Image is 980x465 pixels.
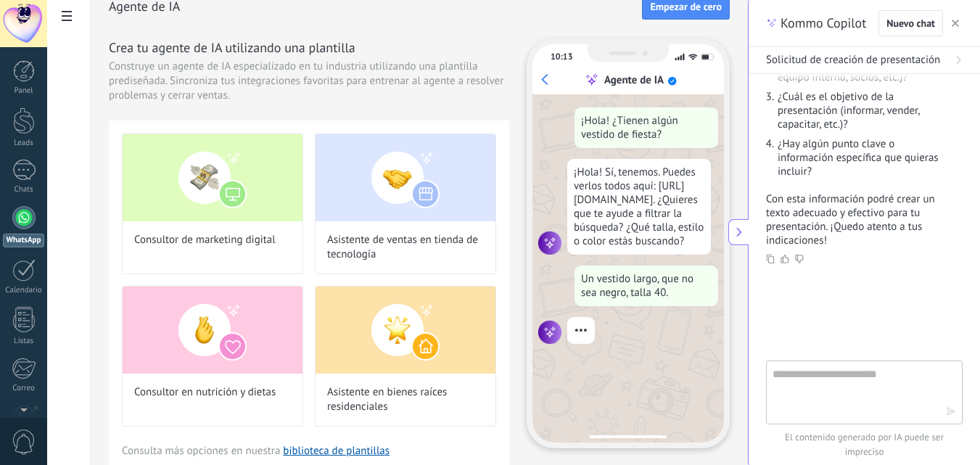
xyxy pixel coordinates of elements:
[551,52,572,62] div: 10:13
[538,231,561,255] img: agent icon
[3,337,45,346] div: Listas
[766,53,940,67] span: Solicitud de creación de presentación
[575,107,718,148] div: ¡Hola! ¿Tienen algún vestido de fiesta?
[123,287,302,374] img: Consultor en nutrición y dietas
[327,385,484,414] span: Asistente en bienes raíces residenciales
[3,139,45,148] div: Leads
[316,134,495,221] img: Asistente de ventas en tienda de tecnología
[109,59,509,103] span: Construye un agente de IA especializado en tu industria utilizando una plantilla prediseñada. Sin...
[134,233,276,247] span: Consultor de marketing digital
[878,10,943,36] button: Nuevo chat
[3,384,45,393] div: Correo
[122,444,390,458] span: Consulta más opciones en nuestra
[316,287,495,374] img: Asistente en bienes raíces residenciales
[766,192,945,247] p: Con esta información podré crear un texto adecuado y efectivo para tu presentación. ¡Quedo atento...
[781,15,866,32] span: Kommo Copilot
[749,47,980,74] button: Solicitud de creación de presentación
[766,430,963,459] span: El contenido generado por IA puede ser impreciso
[776,90,945,131] li: ¿Cuál es el objetivo de la presentación (informar, vender, capacitar, etc.)?
[123,134,302,221] img: Consultor de marketing digital
[650,1,722,12] span: Empezar de cero
[3,185,45,194] div: Chats
[538,321,561,344] img: agent icon
[3,86,45,96] div: Panel
[886,18,935,28] span: Nuevo chat
[283,444,390,458] a: biblioteca de plantillas
[575,266,718,306] div: Un vestido largo, que no sea negro, talla 40.
[3,286,45,295] div: Calendario
[109,38,509,57] h3: Crea tu agente de IA utilizando una plantilla
[776,137,945,178] li: ¿Hay algún punto clave o información específica que quieras incluir?
[134,385,276,400] span: Consultor en nutrición y dietas
[567,159,711,255] div: ¡Hola! Sí, tenemos. Puedes verlos todos aquí: [URL][DOMAIN_NAME]. ¿Quieres que te ayude a filtrar...
[604,73,664,87] div: Agente de IA
[327,233,484,262] span: Asistente de ventas en tienda de tecnología
[3,234,44,247] div: WhatsApp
